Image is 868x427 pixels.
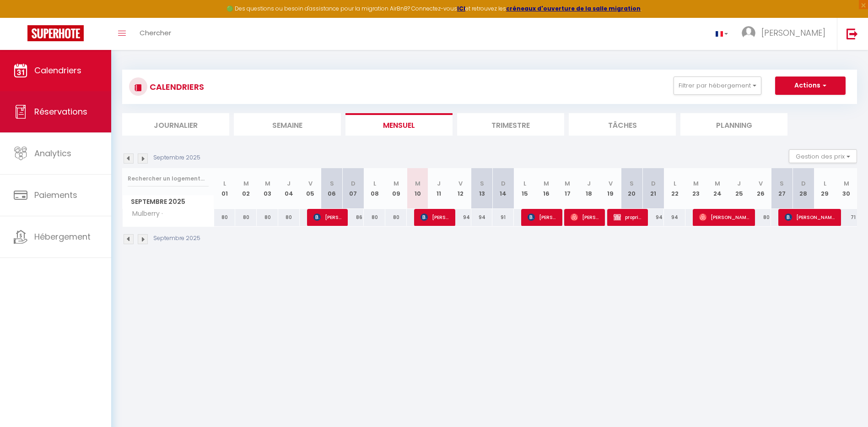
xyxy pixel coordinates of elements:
[642,209,664,226] div: 94
[394,179,399,188] abbr: M
[836,209,857,226] div: 71
[824,179,826,188] abbr: L
[385,168,407,209] th: 09
[680,113,787,136] li: Planning
[122,113,229,136] li: Journalier
[651,179,656,188] abbr: D
[124,209,165,219] span: Mulberry ·
[571,208,599,226] span: [PERSON_NAME]
[343,168,364,209] th: 07
[609,179,613,188] abbr: V
[415,179,421,188] abbr: M
[785,208,835,226] span: [PERSON_NAME]
[737,179,741,188] abbr: J
[492,209,514,226] div: 91
[345,113,453,136] li: Mensuel
[313,208,342,226] span: [PERSON_NAME][DATE]
[153,234,200,243] p: Septembre 2025
[630,179,634,188] abbr: S
[814,168,836,209] th: 29
[214,209,236,226] div: 80
[123,195,214,208] span: Septembre 2025
[34,231,91,242] span: Hébergement
[223,179,226,188] abbr: L
[458,179,463,188] abbr: V
[308,179,313,188] abbr: V
[587,179,591,188] abbr: J
[569,113,676,136] li: Tâches
[674,77,761,95] button: Filtrer par hébergement
[428,168,450,209] th: 11
[34,106,87,117] span: Réservations
[265,179,270,188] abbr: M
[735,18,837,50] a: ... [PERSON_NAME]
[343,209,364,226] div: 86
[243,179,249,188] abbr: M
[771,168,793,209] th: 27
[693,179,699,188] abbr: M
[844,179,849,188] abbr: M
[801,179,806,188] abbr: D
[421,208,449,226] span: [PERSON_NAME]
[664,168,685,209] th: 22
[457,113,564,136] li: Trimestre
[278,168,300,209] th: 04
[761,27,825,38] span: [PERSON_NAME]
[535,168,557,209] th: 16
[492,168,514,209] th: 14
[34,148,71,159] span: Analytics
[836,168,857,209] th: 30
[450,168,471,209] th: 12
[674,179,676,188] abbr: L
[528,208,556,226] span: [PERSON_NAME]
[330,179,334,188] abbr: S
[235,168,257,209] th: 02
[728,168,750,209] th: 25
[450,209,471,226] div: 94
[407,168,428,209] th: 10
[214,168,236,209] th: 01
[750,168,771,209] th: 26
[471,209,493,226] div: 94
[699,208,749,226] span: [PERSON_NAME]
[351,179,356,188] abbr: D
[457,5,465,12] strong: ICI
[27,25,84,41] img: Super Booking
[846,28,858,39] img: logout
[257,209,278,226] div: 80
[480,179,484,188] abbr: S
[750,209,771,226] div: 80
[278,209,300,226] div: 80
[7,4,35,31] button: Ouvrir le widget de chat LiveChat
[34,65,81,76] span: Calendriers
[471,168,493,209] th: 13
[501,179,506,188] abbr: D
[780,179,784,188] abbr: S
[789,149,857,163] button: Gestion des prix
[321,168,343,209] th: 06
[642,168,664,209] th: 21
[565,179,570,188] abbr: M
[373,179,376,188] abbr: L
[759,179,763,188] abbr: V
[514,168,535,209] th: 15
[557,168,578,209] th: 17
[234,113,341,136] li: Semaine
[300,168,321,209] th: 05
[544,179,549,188] abbr: M
[775,77,846,95] button: Actions
[664,209,685,226] div: 94
[578,168,600,209] th: 18
[153,153,200,162] p: Septembre 2025
[364,209,385,226] div: 80
[685,168,707,209] th: 23
[133,18,178,50] a: Chercher
[614,208,642,226] span: proprietaitre séjour
[600,168,621,209] th: 19
[34,189,77,201] span: Paiements
[715,179,720,188] abbr: M
[140,28,171,38] span: Chercher
[707,168,728,209] th: 24
[506,5,641,12] a: créneaux d'ouverture de la salle migration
